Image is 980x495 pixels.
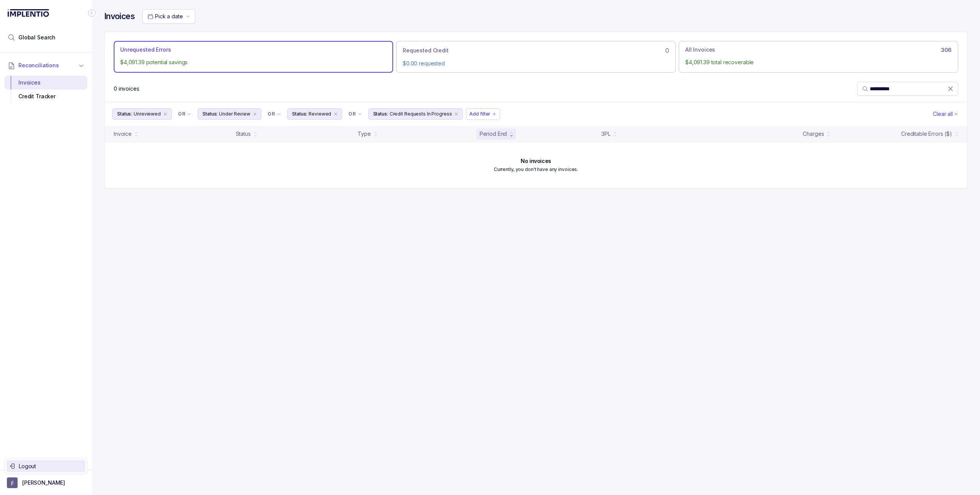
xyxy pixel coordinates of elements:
div: Charges [803,130,824,138]
ul: Action Tab Group [114,41,958,72]
p: Status: [292,110,307,118]
div: Type [358,130,371,138]
p: Under Review [219,110,250,118]
button: Filter Chip Reviewed [287,108,342,120]
button: Filter Chip Add filter [466,108,500,120]
p: OR [348,111,356,117]
p: Currently, you don't have any invoices. [494,166,578,173]
button: Filter Chip Under Review [198,108,261,120]
p: $4,091.39 total recoverable [685,59,952,66]
ul: Filter Group [112,108,931,120]
p: Clear all [933,110,953,118]
p: OR [178,111,185,117]
p: $0.00 requested [403,60,669,67]
li: Filter Chip Connector undefined [348,111,362,117]
p: Status: [373,110,388,118]
span: Pick a date [155,13,183,20]
button: User initials[PERSON_NAME] [7,477,85,488]
div: Invoices [11,76,81,90]
span: Reconciliations [18,62,59,69]
p: Logout [19,462,82,470]
button: Filter Chip Unreviewed [112,108,172,120]
div: Reconciliations [5,74,87,105]
p: [PERSON_NAME] [22,479,65,487]
search: Date Range Picker [147,13,183,20]
p: 0 invoices [114,85,139,93]
p: Reviewed [309,110,331,118]
div: Status [236,130,251,138]
p: Status: [203,110,217,118]
div: Creditable Errors ($) [901,130,952,138]
div: Collapse Icon [87,8,96,18]
p: Unrequested Errors [120,46,171,54]
div: remove content [252,111,258,117]
p: Credit Requests In Progress [390,110,452,118]
div: 3PL [601,130,611,138]
button: Filter Chip Connector undefined [345,109,365,119]
div: Invoice [114,130,132,138]
li: Filter Chip Connector undefined [268,111,281,117]
button: Reconciliations [5,57,87,74]
button: Clear Filters [931,108,960,120]
div: Remaining page entries [114,85,139,93]
p: Add filter [469,110,490,118]
button: Filter Chip Connector undefined [265,109,284,119]
li: Filter Chip Connector undefined [178,111,191,117]
div: remove content [453,111,459,117]
span: Global Search [18,34,56,41]
div: remove content [162,111,168,117]
h4: Invoices [104,11,135,22]
p: All Invoices [685,46,715,54]
button: Filter Chip Connector undefined [175,109,194,119]
p: Unreviewed [134,110,161,118]
h6: 306 [941,47,952,53]
p: OR [268,111,275,117]
button: Date Range Picker [142,9,195,24]
div: 0 [403,46,669,55]
span: User initials [7,477,18,488]
h6: No invoices [521,158,551,164]
div: Credit Tracker [11,90,81,103]
p: Status: [117,110,132,118]
p: Requested Credit [403,47,449,54]
div: remove content [333,111,339,117]
p: $4,091.39 potential savings [120,59,387,66]
button: Filter Chip Credit Requests In Progress [368,108,463,120]
div: Period End [480,130,507,138]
